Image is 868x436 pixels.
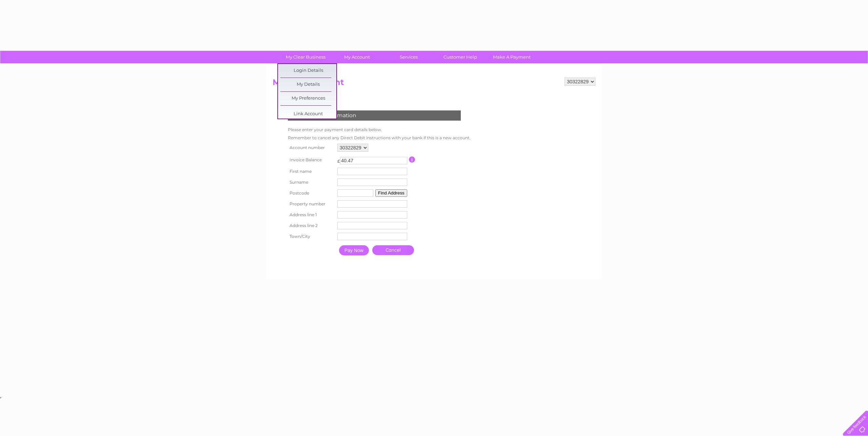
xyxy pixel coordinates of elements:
[280,78,336,91] a: My Details
[286,142,336,153] th: Account number
[288,110,461,121] div: Card Holder Information
[286,209,336,220] th: Address line 1
[339,245,369,255] input: Pay Now
[280,64,336,78] a: Login Details
[286,199,336,209] th: Property number
[286,220,336,231] th: Address line 2
[484,51,540,63] a: Make A Payment
[286,166,336,177] th: First name
[286,177,336,188] th: Surname
[375,189,407,197] button: Find Address
[286,231,336,242] th: Town/City
[278,51,334,63] a: My Clear Business
[372,245,414,255] a: Cancel
[432,51,488,63] a: Customer Help
[286,126,472,134] td: Please enter your payment card details below.
[280,92,336,105] a: My Preferences
[280,107,336,121] a: Link Account
[286,134,472,142] td: Remember to cancel any Direct Debit instructions with your bank if this is a new account.
[381,51,437,63] a: Services
[286,188,336,199] th: Postcode
[286,153,336,166] th: Invoice Balance
[273,78,595,90] h2: Make a payment
[329,51,385,63] a: My Account
[337,155,340,164] td: £
[409,157,415,163] input: Information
